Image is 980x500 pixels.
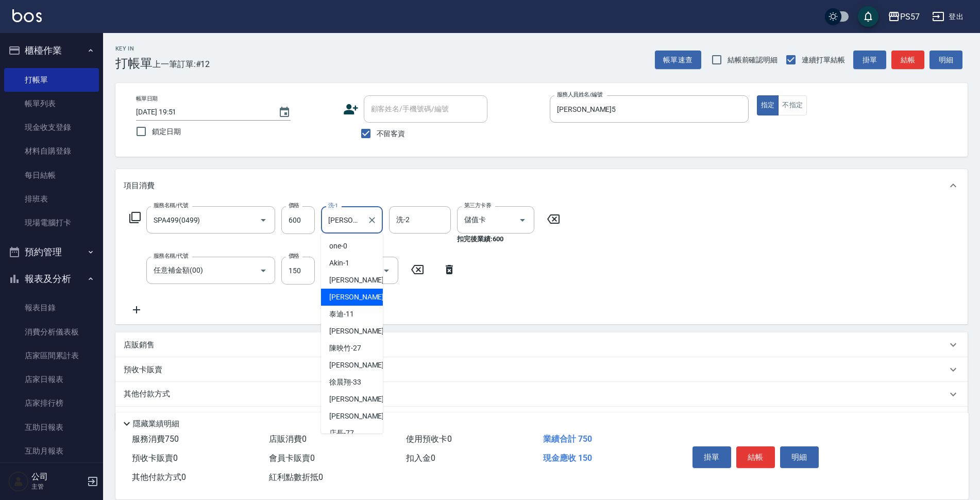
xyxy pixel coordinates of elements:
[124,364,162,375] p: 預收卡販賣
[115,45,153,52] h2: Key In
[329,326,394,337] span: [PERSON_NAME] -22
[124,340,155,351] p: 店販銷售
[115,56,153,71] h3: 打帳單
[153,58,210,71] span: 上一筆訂單:#12
[329,394,394,405] span: [PERSON_NAME] -46
[124,180,155,191] p: 項目消費
[328,202,338,209] label: 洗-1
[757,95,779,115] button: 指定
[543,453,592,463] span: 現金應收 150
[736,446,775,468] button: 結帳
[928,7,968,26] button: 登出
[255,262,272,279] button: Open
[4,391,99,415] a: 店家排行榜
[891,51,924,70] button: 結帳
[557,91,602,98] label: 服務人員姓名/編號
[4,239,99,265] button: 預約管理
[406,434,452,444] span: 使用預收卡 0
[269,472,323,482] span: 紅利點數折抵 0
[4,37,99,64] button: 櫃檯作業
[900,10,920,23] div: PS57
[329,377,361,388] span: 徐晨翔 -33
[329,411,394,422] span: [PERSON_NAME] -55
[136,95,158,103] label: 帳單日期
[269,434,307,444] span: 店販消費 0
[136,104,268,121] input: YYYY/MM/DD hh:mm
[115,169,968,202] div: 項目消費
[4,211,99,235] a: 現場電腦打卡
[329,241,347,252] span: one -0
[457,234,540,244] p: 扣完後業績: 600
[778,95,807,115] button: 不指定
[132,472,186,482] span: 其他付款方式 0
[115,332,968,357] div: 店販銷售
[115,382,968,407] div: 其他付款方式
[780,446,819,468] button: 明細
[269,453,315,463] span: 會員卡販賣 0
[802,55,845,65] span: 連續打單結帳
[8,471,29,492] img: Person
[728,55,778,65] span: 結帳前確認明細
[365,213,379,227] button: Clear
[4,115,99,139] a: 現金收支登錄
[152,126,181,137] span: 鎖定日期
[692,446,731,468] button: 掛單
[4,320,99,344] a: 消費分析儀表板
[4,415,99,439] a: 互助日報表
[406,453,435,463] span: 扣入金 0
[132,434,179,444] span: 服務消費 750
[329,258,349,269] span: Akin -1
[655,51,701,70] button: 帳單速查
[4,439,99,463] a: 互助月報表
[255,212,272,228] button: Open
[272,100,297,125] button: Choose date, selected date is 2025-10-12
[132,453,178,463] span: 預收卡販賣 0
[329,309,354,320] span: 泰迪 -11
[329,292,390,303] span: [PERSON_NAME] -5
[115,357,968,382] div: 預收卡販賣
[4,344,99,368] a: 店家區間累計表
[543,434,592,444] span: 業績合計 750
[514,212,531,228] button: Open
[4,163,99,187] a: 每日結帳
[930,51,962,70] button: 明細
[4,296,99,320] a: 報表目錄
[31,482,84,491] p: 主管
[329,275,390,286] span: [PERSON_NAME] -2
[4,265,99,292] button: 報表及分析
[329,428,354,439] span: 店長 -77
[377,128,405,139] span: 不留客資
[4,187,99,211] a: 排班表
[464,202,491,209] label: 第三方卡券
[4,368,99,391] a: 店家日報表
[154,202,188,209] label: 服務名稱/代號
[133,419,179,429] p: 隱藏業績明細
[4,139,99,163] a: 材料自購登錄
[154,252,188,260] label: 服務名稱/代號
[289,252,299,260] label: 價格
[12,9,42,22] img: Logo
[4,68,99,92] a: 打帳單
[329,343,361,354] span: 陳映竹 -27
[378,262,395,279] button: Open
[31,472,84,482] h5: 公司
[115,407,968,431] div: 備註及來源
[884,6,924,27] button: PS57
[853,51,886,70] button: 掛單
[4,92,99,115] a: 帳單列表
[329,360,394,371] span: [PERSON_NAME] -28
[289,202,299,209] label: 價格
[858,6,878,27] button: save
[124,389,175,400] p: 其他付款方式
